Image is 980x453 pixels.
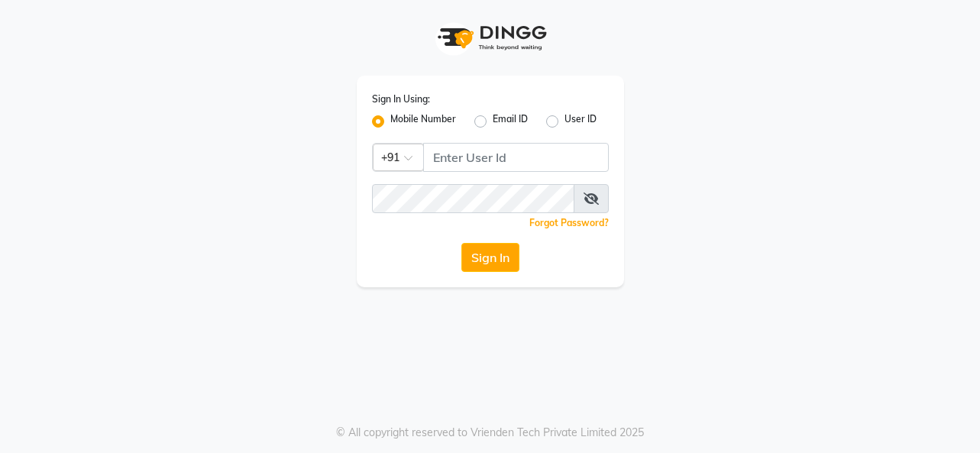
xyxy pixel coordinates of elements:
[493,112,528,131] label: Email ID
[529,217,609,228] a: Forgot Password?
[564,112,597,131] label: User ID
[429,15,551,60] img: logo1.svg
[390,112,456,131] label: Mobile Number
[423,143,609,172] input: Username
[461,243,519,272] button: Sign In
[372,92,430,106] label: Sign In Using:
[372,184,574,213] input: Username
